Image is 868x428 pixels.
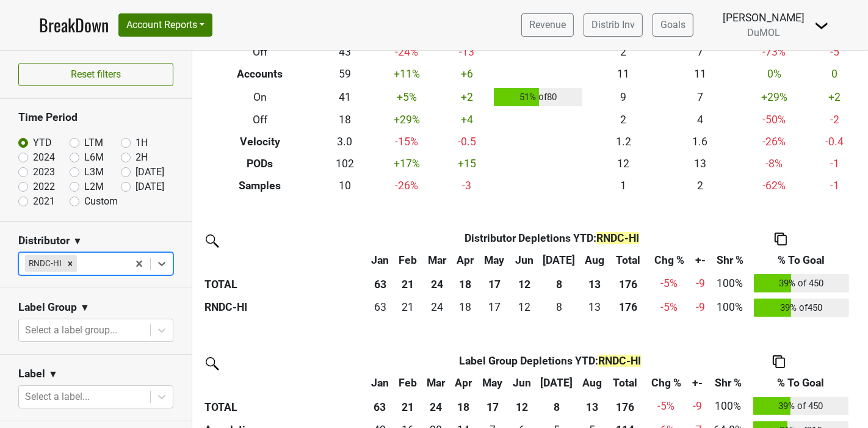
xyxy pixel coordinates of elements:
span: RNDC-HI [598,355,641,367]
td: 41 [319,85,371,109]
td: 11 [585,63,662,85]
td: 17 [479,296,510,320]
td: 3.0 [319,131,371,153]
td: 43 [319,41,371,63]
th: Apr: activate to sort column ascending [450,372,477,394]
td: 13 [579,296,609,320]
th: % To Goal: activate to sort column ascending [750,372,852,394]
td: -5 [810,41,859,63]
td: +5 % [371,85,443,109]
td: -13 [443,41,491,63]
img: Copy to clipboard [773,355,785,368]
td: -26 % [739,131,811,153]
th: 24 [422,271,452,296]
td: +11 % [371,63,443,85]
label: 1H [136,136,148,150]
th: +-: activate to sort column ascending [692,249,710,271]
th: Accounts [201,63,319,85]
img: filter [201,230,221,250]
td: -1 [810,153,859,175]
span: -5% [657,400,675,412]
td: 1.2 [585,131,662,153]
td: -73 % [739,41,811,63]
th: +-: activate to sort column ascending [689,372,707,394]
td: 11.5 [510,296,538,320]
th: 17 [479,271,510,296]
td: 7 [662,85,739,109]
div: [PERSON_NAME] [723,10,805,26]
th: 18 [450,394,477,418]
th: Shr %: activate to sort column ascending [709,249,750,271]
h3: Label Group [18,301,77,314]
div: -9 [695,299,707,315]
td: -0.4 [810,131,859,153]
td: 13 [662,153,739,175]
span: -9 [696,277,706,289]
td: -0.5 [443,131,491,153]
div: Remove RNDC-HI [63,255,77,271]
th: 17 [477,394,508,418]
th: 63 [366,394,394,418]
a: BreakDown [39,12,109,38]
div: 17 [482,299,508,315]
td: +29 % [739,85,811,109]
td: 18 [319,109,371,131]
td: 59 [319,63,371,85]
div: 18 [455,299,476,315]
label: L3M [84,165,104,180]
td: -3 [443,175,491,197]
td: 100% [709,296,750,320]
td: -62 % [739,175,811,197]
td: 24.3 [422,296,452,320]
th: 176 [609,271,646,296]
label: 2022 [33,180,55,194]
span: RNDC-HI [596,232,639,244]
th: Apr: activate to sort column ascending [452,249,479,271]
label: 2023 [33,165,55,180]
button: Reset filters [18,63,173,86]
td: -1 [810,175,859,197]
th: 8 [536,394,577,418]
td: 0 % [739,63,811,85]
th: 13 [577,394,607,418]
td: 21.4 [394,296,422,320]
td: -50 % [739,109,811,131]
th: &nbsp;: activate to sort column ascending [201,249,366,271]
th: Chg %: activate to sort column ascending [643,372,689,394]
th: 12 [508,394,536,418]
div: 176 [612,299,643,315]
th: Off [201,41,319,63]
td: 10 [319,175,371,197]
td: +4 [443,109,491,131]
th: Jan: activate to sort column ascending [366,249,394,271]
td: -2 [810,109,859,131]
td: +17 % [371,153,443,175]
th: Feb: activate to sort column ascending [394,249,422,271]
th: Mar: activate to sort column ascending [422,249,452,271]
th: 63 [366,271,394,296]
th: &nbsp;: activate to sort column ascending [201,372,366,394]
td: 100% [706,394,750,418]
th: TOTAL [201,271,366,296]
th: 21 [394,394,421,418]
th: 13 [579,271,609,296]
th: % To Goal: activate to sort column ascending [751,249,852,271]
div: 21 [397,299,419,315]
a: Distrib Inv [584,13,643,37]
th: Feb: activate to sort column ascending [394,372,421,394]
td: 7 [662,41,739,63]
th: Total: activate to sort column ascending [609,249,646,271]
td: +29 % [371,109,443,131]
div: RNDC-HI [25,255,63,271]
label: L2M [84,180,104,194]
td: 63.4 [366,296,394,320]
div: 24 [425,299,449,315]
label: 2H [136,150,148,165]
td: 9 [585,85,662,109]
img: Copy to clipboard [775,233,787,245]
td: 11 [662,63,739,85]
td: +6 [443,63,491,85]
span: -5% [660,277,678,289]
th: Aug: activate to sort column ascending [577,372,607,394]
td: 12 [585,153,662,175]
